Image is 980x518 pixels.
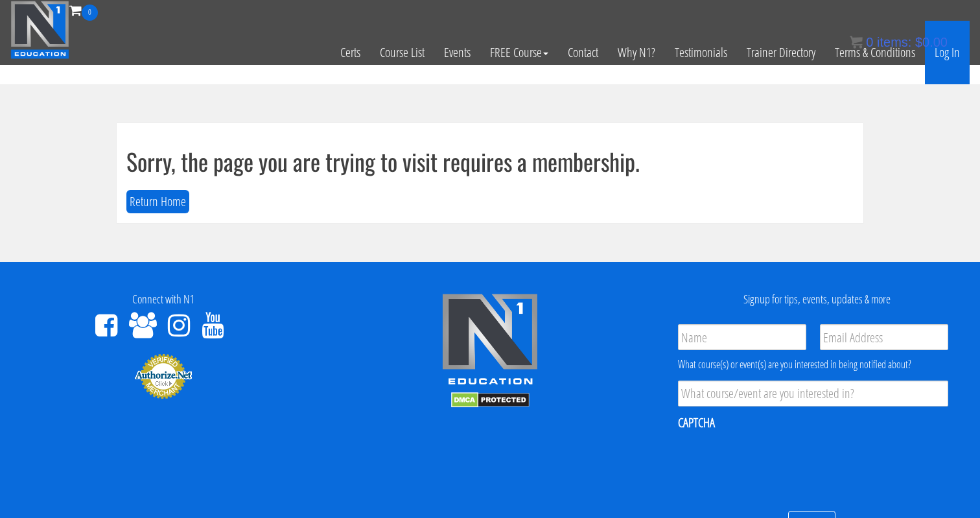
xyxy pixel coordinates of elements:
a: Events [434,21,480,84]
h4: Connect with N1 [10,293,317,306]
span: 0 [866,35,873,49]
span: 0 [82,5,98,21]
div: What course(s) or event(s) are you interested in being notified about? [678,357,948,372]
input: Name [678,324,806,350]
a: Contact [558,21,608,84]
a: Trainer Directory [737,21,825,84]
span: $ [915,35,922,49]
img: n1-edu-logo [441,293,539,389]
img: n1-education [10,1,69,59]
a: 0 [69,1,98,19]
a: Why N1? [608,21,665,84]
iframe: reCAPTCHA [678,440,875,490]
a: 0 items: $0.00 [850,35,948,49]
bdi: 0.00 [915,35,948,49]
input: Email Address [820,324,948,350]
img: Authorize.Net Merchant - Click to Verify [134,353,192,399]
a: FREE Course [480,21,558,84]
h1: Sorry, the page you are trying to visit requires a membership. [126,148,854,174]
button: Return Home [126,190,189,214]
input: What course/event are you interested in? [678,381,948,406]
a: Course List [370,21,434,84]
img: icon11.png [850,36,863,49]
a: Log In [925,21,970,84]
a: Terms & Conditions [825,21,925,84]
img: DMCA.com Protection Status [451,392,530,408]
a: Testimonials [665,21,737,84]
label: CAPTCHA [678,414,715,431]
a: Certs [331,21,370,84]
h4: Signup for tips, events, updates & more [663,293,970,306]
span: items: [877,35,911,49]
